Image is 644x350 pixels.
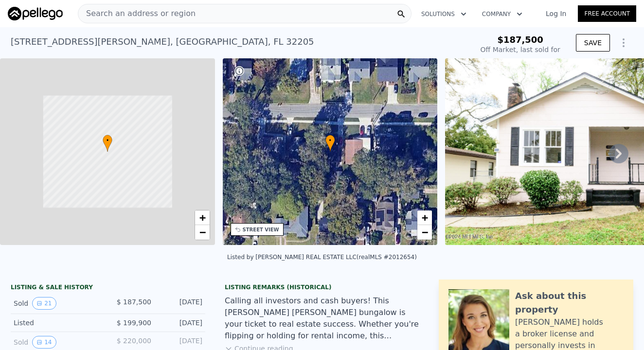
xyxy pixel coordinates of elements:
[159,318,202,328] div: [DATE]
[481,45,560,54] div: Off Market, last sold for
[515,289,624,316] div: Ask about this property
[413,5,474,23] button: Solutions
[474,5,530,23] button: Company
[32,297,56,310] button: View historical data
[417,225,432,240] a: Zoom out
[117,319,151,327] span: $ 199,900
[11,35,314,49] div: [STREET_ADDRESS][PERSON_NAME] , [GEOGRAPHIC_DATA] , FL 32205
[103,135,112,152] div: •
[614,33,633,52] button: Show Options
[117,337,151,345] span: $ 220,000
[578,5,636,22] a: Free Account
[534,9,578,18] a: Log In
[422,211,428,224] span: +
[227,254,417,261] div: Listed by [PERSON_NAME] REAL ESTATE LLC (realMLS #2012654)
[8,7,63,20] img: Pellego
[243,226,279,233] div: STREET VIEW
[103,136,112,145] span: •
[195,210,210,225] a: Zoom in
[78,8,196,19] span: Search an address or region
[225,295,419,342] div: Calling all investors and cash buyers! This [PERSON_NAME] [PERSON_NAME] bungalow is your ticket t...
[11,283,205,293] div: LISTING & SALE HISTORY
[325,136,335,145] span: •
[422,226,428,238] span: −
[497,35,543,45] span: $187,500
[195,225,210,240] a: Zoom out
[14,318,100,328] div: Listed
[417,210,432,225] a: Zoom in
[159,297,202,310] div: [DATE]
[14,336,100,349] div: Sold
[14,297,100,310] div: Sold
[199,226,205,238] span: −
[576,34,610,52] button: SAVE
[325,135,335,152] div: •
[32,336,56,349] button: View historical data
[225,283,419,291] div: Listing Remarks (Historical)
[117,298,151,306] span: $ 187,500
[159,336,202,349] div: [DATE]
[199,211,205,224] span: +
